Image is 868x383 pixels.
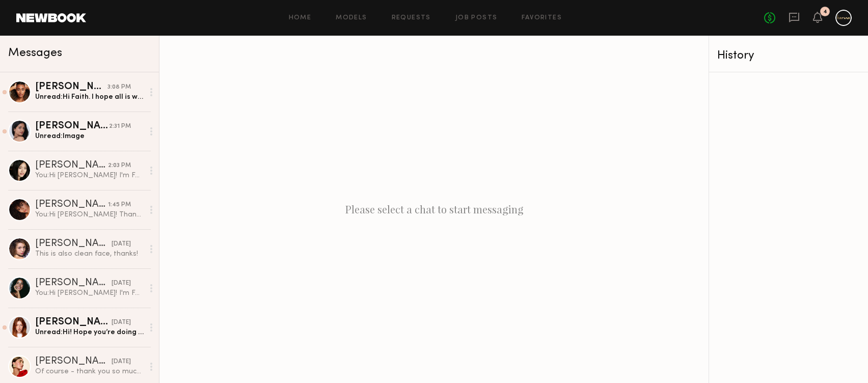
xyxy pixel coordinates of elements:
[717,50,860,62] div: History
[35,239,112,249] div: [PERSON_NAME]
[108,161,131,171] div: 2:03 PM
[35,210,144,220] div: You: Hi [PERSON_NAME]! Thanks for getting back to me! Great to hear you're available. Can you ple...
[823,9,827,15] div: 4
[35,367,144,376] div: Of course - thank you so much for having me it was a pleasure ! X
[455,15,498,21] a: Job Posts
[392,15,431,21] a: Requests
[112,239,131,249] div: [DATE]
[35,131,144,141] div: Unread: Image
[35,82,107,92] div: [PERSON_NAME]
[109,122,131,131] div: 2:31 PM
[35,317,112,327] div: [PERSON_NAME]
[35,249,144,259] div: This is also clean face, thanks!
[112,318,131,327] div: [DATE]
[289,15,312,21] a: Home
[35,200,108,210] div: [PERSON_NAME]
[35,288,144,298] div: You: Hi [PERSON_NAME]! I'm Faith here with Avatara and Karuna Skin! We're interested in possibly ...
[35,92,144,102] div: Unread: Hi Faith. I hope all is well☺️ Thank you for reaching out. Can you confirm the rate offered?
[35,327,144,337] div: Unread: Hi! Hope you’re doing well! I wanted to reach out to let you guys know that I am also an ...
[35,171,144,180] div: You: Hi [PERSON_NAME]! I'm Faith here with Avatara and Karuna Skin! We're interested in possibly ...
[35,278,112,288] div: [PERSON_NAME]
[108,200,131,210] div: 1:45 PM
[112,357,131,367] div: [DATE]
[35,357,112,367] div: [PERSON_NAME]
[8,47,62,59] span: Messages
[35,121,109,131] div: [PERSON_NAME]
[159,36,709,383] div: Please select a chat to start messaging
[35,160,108,171] div: [PERSON_NAME]
[107,83,131,92] div: 3:08 PM
[336,15,367,21] a: Models
[522,15,562,21] a: Favorites
[112,279,131,288] div: [DATE]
